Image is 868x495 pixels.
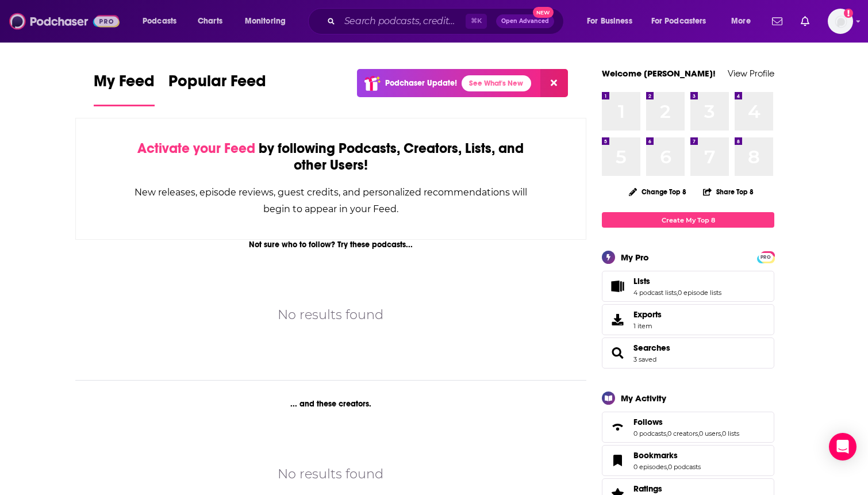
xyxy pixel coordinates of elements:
[278,305,383,325] div: No results found
[602,337,774,369] span: Searches
[602,212,774,228] a: Create My Top 8
[587,13,632,29] span: For Business
[9,10,120,32] img: Podchaser - Follow, Share and Rate Podcasts
[533,7,554,18] span: New
[844,9,853,18] svg: Add a profile image
[633,309,662,320] span: Exports
[829,433,857,461] div: Open Intercom Messenger
[633,276,721,286] a: Lists
[606,278,629,294] a: Lists
[385,78,457,88] p: Podchaser Update!
[466,14,487,29] span: ⌘ K
[667,463,668,471] span: ,
[462,75,531,91] a: See What's New
[633,276,650,286] span: Lists
[622,185,693,199] button: Change Top 8
[319,8,575,34] div: Search podcasts, credits, & more...
[699,429,721,438] a: 0 users
[633,450,678,461] span: Bookmarks
[496,14,554,28] button: Open AdvancedNew
[731,13,751,29] span: More
[633,417,663,427] span: Follows
[602,445,774,476] span: Bookmarks
[602,304,774,335] a: Exports
[198,13,222,29] span: Charts
[501,18,549,24] span: Open Advanced
[828,9,853,34] img: User Profile
[245,13,286,29] span: Monitoring
[666,429,667,438] span: ,
[633,484,701,494] a: Ratings
[722,429,739,438] a: 0 lists
[633,417,739,427] a: Follows
[606,345,629,361] a: Searches
[678,289,721,297] a: 0 episode lists
[633,355,656,363] a: 3 saved
[767,11,787,31] a: Show notifications dropdown
[135,12,191,30] button: open menu
[602,412,774,443] span: Follows
[190,12,229,30] a: Charts
[633,343,670,353] a: Searches
[633,450,701,461] a: Bookmarks
[606,419,629,435] a: Follows
[621,393,666,404] div: My Activity
[633,322,662,330] span: 1 item
[828,9,853,34] span: Logged in as Lizmwetzel
[602,271,774,302] span: Lists
[723,12,765,30] button: open menu
[721,429,722,438] span: ,
[633,484,662,494] span: Ratings
[579,12,647,30] button: open menu
[340,12,466,30] input: Search podcasts, credits, & more...
[621,252,649,263] div: My Pro
[759,252,773,261] a: PRO
[633,429,666,438] a: 0 podcasts
[651,13,706,29] span: For Podcasters
[644,12,723,30] button: open menu
[796,11,814,31] a: Show notifications dropdown
[133,184,528,217] div: New releases, episode reviews, guest credits, and personalized recommendations will begin to appe...
[677,289,678,297] span: ,
[633,463,667,471] a: 0 episodes
[278,464,383,484] div: No results found
[759,253,773,262] span: PRO
[702,181,754,203] button: Share Top 8
[75,240,586,250] div: Not sure who to follow? Try these podcasts...
[606,312,629,328] span: Exports
[137,140,255,157] span: Activate your Feed
[237,12,301,30] button: open menu
[75,399,586,409] div: ... and these creators.
[168,71,266,106] a: Popular Feed
[602,68,716,79] a: Welcome [PERSON_NAME]!
[728,68,774,79] a: View Profile
[633,289,677,297] a: 4 podcast lists
[667,429,698,438] a: 0 creators
[606,452,629,469] a: Bookmarks
[133,140,528,174] div: by following Podcasts, Creators, Lists, and other Users!
[668,463,701,471] a: 0 podcasts
[94,71,155,98] span: My Feed
[143,13,176,29] span: Podcasts
[828,9,853,34] button: Show profile menu
[94,71,155,106] a: My Feed
[698,429,699,438] span: ,
[168,71,266,98] span: Popular Feed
